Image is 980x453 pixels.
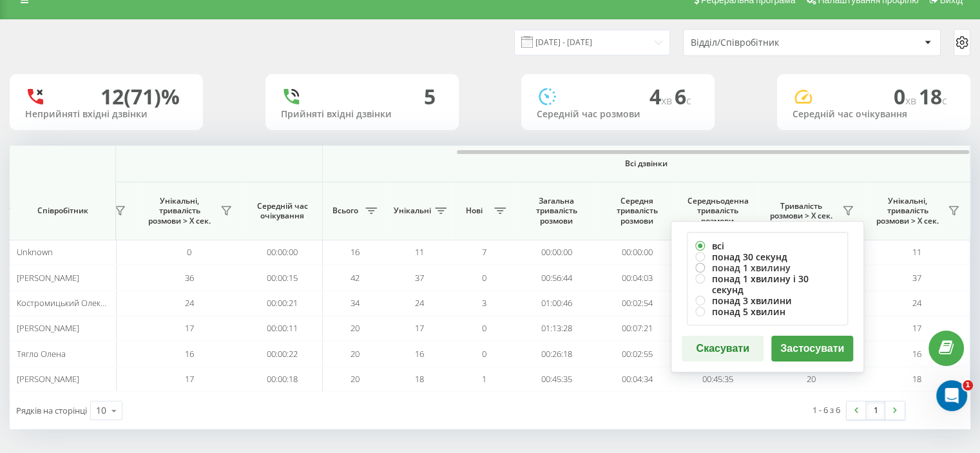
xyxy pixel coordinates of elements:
[482,348,486,360] span: 0
[870,196,944,226] span: Унікальні, тривалість розмови > Х сек.
[415,246,424,258] span: 11
[516,240,597,265] td: 00:00:00
[281,109,443,120] div: Прийняті вхідні дзвінки
[351,297,360,309] span: 34
[25,109,187,120] div: Неприйняті вхідні дзвінки
[351,322,360,334] span: 20
[394,206,431,216] span: Унікальні
[771,336,853,361] button: Застосувати
[597,341,677,366] td: 00:02:55
[458,206,490,216] span: Нові
[329,206,361,216] span: Всього
[424,84,436,109] div: 5
[807,373,816,385] span: 20
[894,82,919,110] span: 0
[516,341,597,366] td: 00:26:18
[912,246,921,258] span: 11
[415,272,424,284] span: 37
[912,348,921,360] span: 16
[912,297,921,309] span: 24
[687,196,748,226] span: Середньоденна тривалість розмови
[661,93,675,108] span: хв
[351,373,360,385] span: 20
[695,273,840,295] label: понад 1 хвилину і 30 секунд
[793,109,955,120] div: Середній час очікування
[516,367,597,392] td: 00:45:35
[597,265,677,290] td: 00:04:03
[686,93,691,108] span: c
[242,341,323,366] td: 00:00:22
[912,272,921,284] span: 37
[597,316,677,341] td: 00:07:21
[866,401,885,419] a: 1
[482,272,486,284] span: 0
[17,297,124,309] span: Костромицький Олександр
[597,240,677,265] td: 00:00:00
[482,373,486,385] span: 1
[17,322,79,334] span: [PERSON_NAME]
[242,240,323,265] td: 00:00:00
[695,262,840,273] label: понад 1 хвилину
[252,201,312,221] span: Середній час очікування
[242,265,323,290] td: 00:00:15
[142,196,216,226] span: Унікальні, тривалість розмови > Х сек.
[695,240,840,251] label: всі
[695,251,840,262] label: понад 30 секунд
[17,373,79,385] span: [PERSON_NAME]
[675,82,691,110] span: 6
[351,272,360,284] span: 42
[912,322,921,334] span: 17
[677,367,758,392] td: 00:45:35
[185,272,194,284] span: 36
[21,206,104,216] span: Співробітник
[415,373,424,385] span: 18
[415,348,424,360] span: 16
[597,367,677,392] td: 00:04:34
[905,93,919,108] span: хв
[415,297,424,309] span: 24
[351,348,360,360] span: 20
[482,297,486,309] span: 3
[96,404,106,417] div: 10
[963,380,973,390] span: 1
[17,246,53,258] span: Unknown
[415,322,424,334] span: 17
[649,82,675,110] span: 4
[695,306,840,317] label: понад 5 хвилин
[537,109,699,120] div: Середній час розмови
[185,348,194,360] span: 16
[695,295,840,306] label: понад 3 хвилини
[936,380,967,411] iframe: Intercom live chat
[919,82,947,110] span: 18
[942,93,947,108] span: c
[597,291,677,316] td: 00:02:54
[185,322,194,334] span: 17
[526,196,587,226] span: Загальна тривалість розмови
[912,373,921,385] span: 18
[17,348,66,360] span: Тягло Олена
[101,84,180,109] div: 12 (71)%
[482,322,486,334] span: 0
[185,373,194,385] span: 17
[516,291,597,316] td: 01:00:46
[764,201,838,221] span: Тривалість розмови > Х сек.
[516,316,597,341] td: 01:13:28
[185,297,194,309] span: 24
[482,246,486,258] span: 7
[361,159,932,169] span: Всі дзвінки
[17,272,79,284] span: [PERSON_NAME]
[606,196,668,226] span: Середня тривалість розмови
[812,403,840,416] div: 1 - 6 з 6
[242,316,323,341] td: 00:00:11
[351,246,360,258] span: 16
[682,336,764,361] button: Скасувати
[16,405,87,416] span: Рядків на сторінці
[516,265,597,290] td: 00:56:44
[187,246,191,258] span: 0
[691,37,845,48] div: Відділ/Співробітник
[242,367,323,392] td: 00:00:18
[242,291,323,316] td: 00:00:21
